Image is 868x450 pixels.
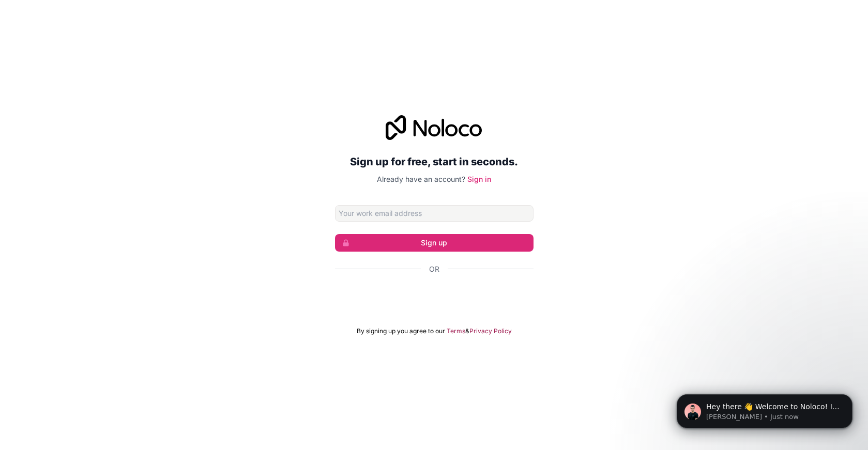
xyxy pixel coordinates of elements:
iframe: Intercom notifications message [661,373,868,445]
input: Email address [335,205,534,222]
a: Sign in [467,175,491,183]
span: By signing up you agree to our [357,327,445,335]
iframe: Sign in with Google Button [330,286,539,308]
a: Privacy Policy [469,327,512,335]
button: Sign up [335,234,534,252]
a: Terms [447,327,465,335]
span: & [465,327,469,335]
span: Already have an account? [377,175,465,183]
span: Or [429,264,439,274]
h2: Sign up for free, start in seconds. [335,152,534,171]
